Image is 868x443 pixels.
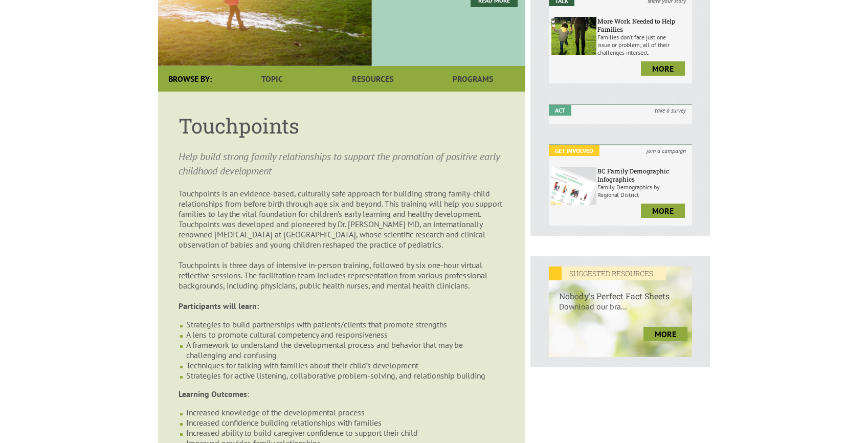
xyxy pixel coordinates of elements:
[641,61,685,76] a: more
[158,66,222,92] div: Browse By:
[186,360,505,370] li: Techniques for talking with families about their child’s development
[186,340,505,360] li: A framework to understand the developmental process and behavior that may be challenging and conf...
[179,301,259,311] strong: Participants will learn:
[186,370,505,381] li: Strategies for active listening, collaborative problem-solving, and relationship building
[597,17,689,33] h6: More Work Needed to Help Families
[179,389,247,399] strong: Learning Outcomes
[422,66,523,92] a: Programs
[186,319,505,329] li: Strategies to build partnerships with patients/clients that promote strengths
[640,145,692,156] i: join a campaign
[641,204,685,218] a: more
[549,280,693,301] h6: Nobody's Perfect Fact Sheets
[186,428,505,438] li: Increased ability to build caregiver confidence to support their child
[179,389,505,399] p: :
[179,188,505,311] p: Touchpoints is an evidence-based, culturally safe approach for building strong family-child relat...
[549,301,693,322] p: Download our bra...
[597,33,689,56] p: Families don’t face just one issue or problem; all of their challenges intersect.
[597,167,689,183] h6: BC Family Demographic Infographics
[186,417,505,428] li: Increased confidence building relationships with families
[597,183,689,198] p: Family Demographics by Regional District
[649,105,692,116] i: take a survey
[186,329,505,340] li: A lens to promote cultural competency and responsiveness
[322,66,422,92] a: Resources
[549,145,599,156] em: Get Involved
[179,112,505,139] h1: Touchpoints
[549,267,666,280] em: SUGGESTED RESOURCES
[179,149,505,178] p: Help build strong family relationships to support the promotion of positive early childhood devel...
[186,407,505,417] li: Increased knowledge of the developmental process
[643,327,687,341] a: more
[222,66,322,92] a: Topic
[549,105,571,116] em: Act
